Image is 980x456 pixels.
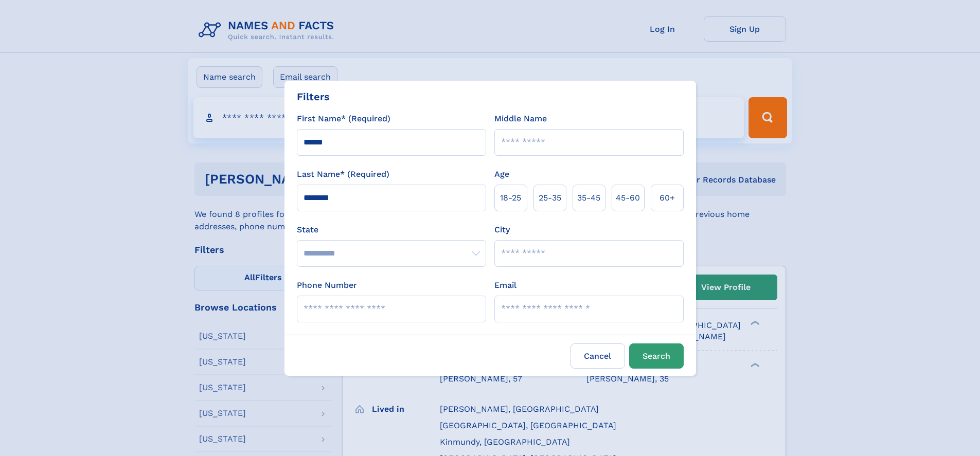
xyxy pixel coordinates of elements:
[494,224,510,236] label: City
[629,343,684,369] button: Search
[297,89,330,104] div: Filters
[616,192,640,204] span: 45‑60
[494,279,516,291] label: Email
[500,192,521,204] span: 18‑25
[494,168,509,180] label: Age
[539,192,561,204] span: 25‑35
[297,113,390,125] label: First Name* (Required)
[297,168,389,180] label: Last Name* (Required)
[577,192,600,204] span: 35‑45
[494,113,547,125] label: Middle Name
[571,343,625,369] label: Cancel
[660,192,675,204] span: 60+
[297,279,357,291] label: Phone Number
[297,224,486,236] label: State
